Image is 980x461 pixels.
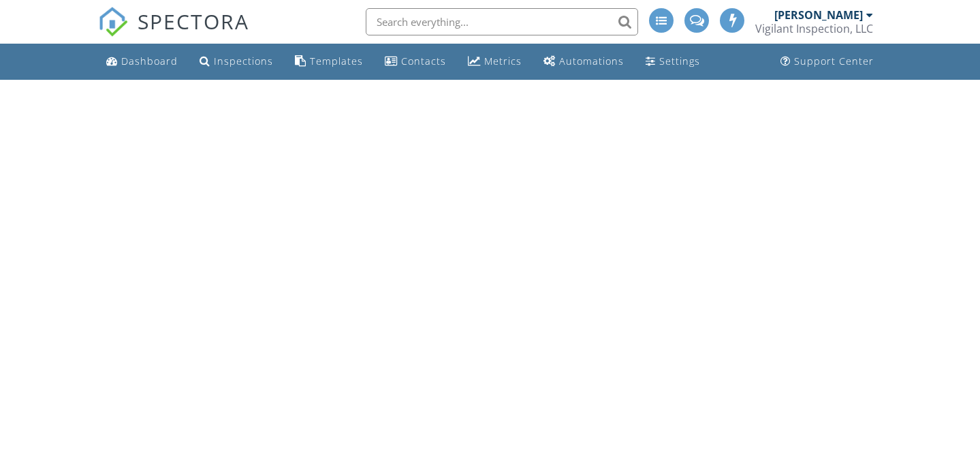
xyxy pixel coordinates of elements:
[138,7,249,35] span: SPECTORA
[484,55,522,68] div: Metrics
[98,18,249,47] a: SPECTORA
[121,55,178,68] div: Dashboard
[462,49,527,74] a: Metrics
[101,49,183,74] a: Dashboard
[214,55,273,68] div: Inspections
[774,8,863,22] div: [PERSON_NAME]
[659,55,700,68] div: Settings
[794,55,874,68] div: Support Center
[194,49,279,74] a: Inspections
[98,7,128,37] img: The Best Home Inspection Software - Spectora
[289,49,368,74] a: Templates
[755,22,873,35] div: Vigilant Inspection, LLC
[310,55,363,68] div: Templates
[775,49,879,74] a: Support Center
[538,49,629,74] a: Automations (Advanced)
[379,49,452,74] a: Contacts
[366,8,638,35] input: Search everything...
[640,49,706,74] a: Settings
[401,55,446,68] div: Contacts
[559,55,624,68] div: Automations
